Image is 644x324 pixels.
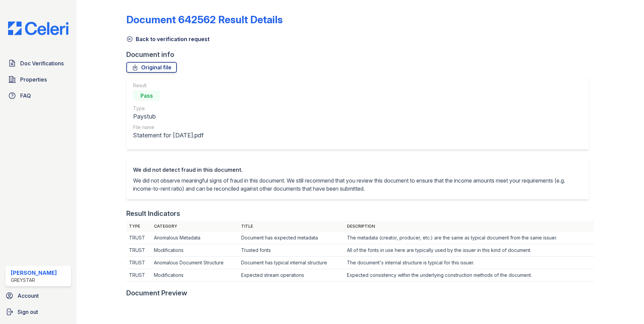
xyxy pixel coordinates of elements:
[126,50,594,59] div: Document info
[126,13,283,26] a: Document 642562 Result Details
[11,277,57,284] div: Greystar
[126,35,210,43] a: Back to verification request
[126,221,151,232] th: Type
[126,288,187,298] div: Document Preview
[151,221,238,232] th: Category
[133,82,203,89] div: Result
[344,232,594,244] td: The metadata (creator, producer, etc.) are the same as typical document from the same issuer.
[238,221,344,232] th: Title
[238,232,344,244] td: Document has expected metadata
[133,105,203,112] div: Type
[151,244,238,257] td: Modifications
[20,92,31,100] span: FAQ
[133,176,582,193] p: We did not observe meaningful signs of fraud in this document. We still recommend that you review...
[151,257,238,269] td: Anomalous Document Structure
[133,166,582,174] div: We did not detect fraud in this document.
[344,269,594,282] td: Expected consistency within the underlying construction methods of the document.
[344,244,594,257] td: All of the fonts in use here are typically used by the issuer in this kind of document.
[11,269,57,277] div: [PERSON_NAME]
[238,244,344,257] td: Trusted fonts
[20,59,64,67] span: Doc Verifications
[133,131,203,140] div: Statement for [DATE].pdf
[151,232,238,244] td: Anomalous Metadata
[133,112,203,121] div: Paystub
[126,244,151,257] td: TRUST
[5,57,71,70] a: Doc Verifications
[344,221,594,232] th: Description
[18,308,38,316] span: Sign out
[20,75,47,84] span: Properties
[3,289,74,302] a: Account
[238,257,344,269] td: Document has typical internal structure
[133,90,160,101] div: Pass
[126,257,151,269] td: TRUST
[126,209,180,218] div: Result Indicators
[344,257,594,269] td: The document's internal structure is typical for this issuer.
[18,292,39,300] span: Account
[3,305,74,319] a: Sign out
[238,269,344,282] td: Expected stream operations
[151,269,238,282] td: Modifications
[126,269,151,282] td: TRUST
[5,89,71,102] a: FAQ
[133,124,203,131] div: File name
[5,73,71,86] a: Properties
[126,62,177,73] a: Original file
[126,232,151,244] td: TRUST
[3,22,74,35] img: CE_Logo_Blue-a8612792a0a2168367f1c8372b55b34899dd931a85d93a1a3d3e32e68fde9ad4.png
